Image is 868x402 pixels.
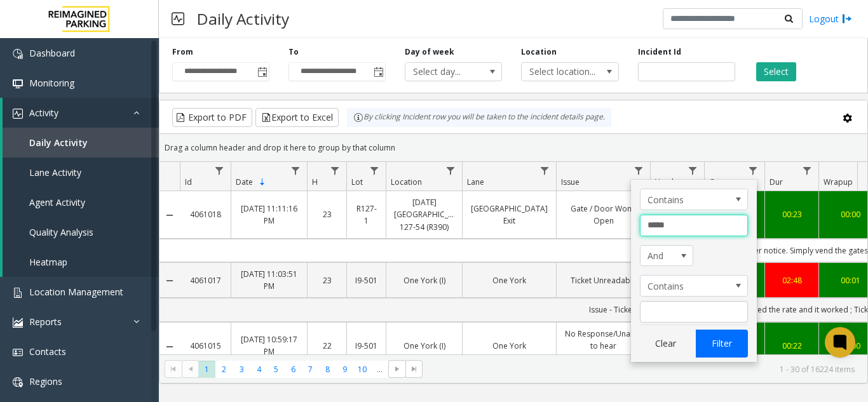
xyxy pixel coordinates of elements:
a: H Filter Menu [327,162,344,179]
a: [DATE] 11:03:51 PM [239,268,299,292]
div: Drag a column header and drop it here to group by that column [159,137,867,159]
span: Go to the last page [405,360,423,378]
h3: Daily Activity [191,3,295,34]
a: [GEOGRAPHIC_DATA] Exit [470,203,548,227]
span: Agent Activity [29,196,85,208]
kendo-pager-info: 1 - 30 of 16224 items [430,364,855,375]
span: Regions [29,375,62,387]
a: 00:22 [773,340,811,352]
a: Dur Filter Menu [799,162,816,179]
a: One York (I) [394,340,454,352]
span: Id [185,177,192,187]
label: From [172,46,193,58]
a: 22 [315,340,339,352]
a: I9-501 [355,340,378,352]
button: Select [756,62,796,81]
a: Queue Filter Menu [745,162,762,179]
a: Issue Filter Menu [630,162,648,179]
span: Contacts [29,345,66,358]
span: Page 2 [215,361,233,378]
span: Activity [29,107,58,119]
span: And [641,246,682,266]
img: 'icon' [13,377,23,387]
a: [DATE] [GEOGRAPHIC_DATA] 127-54 (R390) [394,196,454,233]
a: Daily Activity [3,128,159,157]
input: Issue Filter [640,215,748,236]
span: Page 6 [285,361,302,378]
a: [DATE] 10:59:17 PM [239,333,299,358]
a: I9-501 [355,274,378,286]
span: Dashboard [29,47,75,59]
a: Gate / Door Won't Open [564,203,642,227]
span: Heatmap [29,256,67,268]
a: 23 [315,208,339,220]
span: Monitoring [29,77,74,89]
a: One York [470,340,548,352]
span: Page 3 [233,361,250,378]
img: 'icon' [13,347,23,358]
a: Collapse Details [159,342,180,352]
a: 4061017 [187,274,223,286]
span: Issue [561,177,580,187]
span: Sortable [257,177,268,187]
a: Collapse Details [159,210,180,220]
div: Data table [159,162,867,354]
a: Lane Filter Menu [536,162,553,179]
a: Collapse Details [159,276,180,286]
span: Reports [29,316,62,328]
img: 'icon' [13,318,23,328]
a: Quality Analysis [3,217,159,247]
a: Logout [809,12,852,25]
span: Page 8 [319,361,336,378]
label: Day of week [405,46,454,58]
span: Page 4 [250,361,268,378]
span: Page 9 [336,361,353,378]
button: Export to Excel [255,108,339,127]
span: Select location... [522,63,599,81]
span: Dur [770,177,783,187]
a: 23 [315,274,339,286]
span: Location [391,177,422,187]
span: Lot [351,177,363,187]
span: Go to the last page [409,364,419,374]
img: 'icon' [13,109,23,119]
span: Page 7 [302,361,319,378]
input: Issue Filter [640,301,748,323]
a: 00:23 [773,208,811,220]
a: One York (I) [394,274,454,286]
span: H [312,177,318,187]
div: By clicking Incident row you will be taken to the incident details page. [347,108,611,127]
a: 4061018 [187,208,223,220]
div: 02:48 [773,274,811,286]
span: Page 10 [354,361,371,378]
span: Contains [641,276,726,296]
a: Lot Filter Menu [366,162,383,179]
span: Go to the next page [392,364,402,374]
a: Date Filter Menu [287,162,304,179]
span: Wrapup [824,177,853,187]
img: 'icon' [13,49,23,59]
span: Toggle popup [371,63,385,81]
span: Quality Analysis [29,226,93,238]
span: Location Management [29,286,123,298]
a: One York [470,274,548,286]
label: Location [521,46,557,58]
a: Heatmap [3,247,159,277]
img: 'icon' [13,288,23,298]
button: Export to PDF [172,108,252,127]
span: Daily Activity [29,137,88,149]
span: Queue [709,177,733,187]
img: infoIcon.svg [353,112,363,123]
label: To [288,46,299,58]
span: Toggle popup [255,63,269,81]
img: logout [842,12,852,25]
span: Contains [641,189,726,210]
span: Date [236,177,253,187]
span: Page 1 [198,361,215,378]
span: Page 5 [268,361,285,378]
a: 4061015 [187,340,223,352]
a: Agent Activity [3,187,159,217]
span: Issue Filter Operators [640,275,748,297]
